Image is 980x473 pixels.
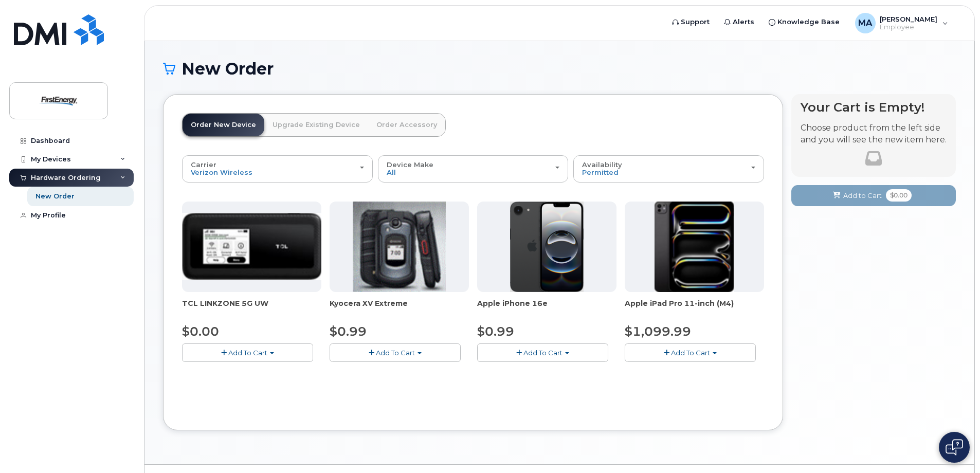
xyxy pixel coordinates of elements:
[523,349,562,357] span: Add To Cart
[228,349,267,357] span: Add To Cart
[582,160,622,169] span: Availability
[182,155,373,182] button: Carrier Verizon Wireless
[330,324,367,339] span: $0.99
[182,213,321,280] img: linkzone5g.png
[182,324,219,339] span: $0.00
[182,298,321,319] div: TCL LINKZONE 5G UW
[378,155,569,182] button: Device Make All
[843,191,882,201] span: Add to Cart
[191,160,216,169] span: Carrier
[625,324,691,339] span: $1,099.99
[183,114,264,136] a: Order New Device
[330,298,469,319] div: Kyocera XV Extreme
[264,114,368,136] a: Upgrade Existing Device
[510,202,584,292] img: iphone16e.png
[182,343,313,361] button: Add To Cart
[801,122,947,146] p: Choose product from the left side and you will see the new item here.
[625,343,756,361] button: Add To Cart
[886,189,912,202] span: $0.00
[387,168,396,176] span: All
[387,160,433,169] span: Device Make
[655,202,734,292] img: ipad_pro_11_m4.png
[353,202,446,292] img: xvextreme.gif
[477,343,608,361] button: Add To Cart
[477,324,514,339] span: $0.99
[573,155,764,182] button: Availability Permitted
[330,343,461,361] button: Add To Cart
[477,298,616,319] div: Apple iPhone 16e
[671,349,710,357] span: Add To Cart
[946,439,963,456] img: Open chat
[376,349,415,357] span: Add To Cart
[801,100,947,114] h4: Your Cart is Empty!
[368,114,445,136] a: Order Accessory
[582,168,619,176] span: Permitted
[191,168,252,176] span: Verizon Wireless
[163,60,956,78] h1: New Order
[791,185,956,206] button: Add to Cart $0.00
[625,298,764,319] div: Apple iPad Pro 11-inch (M4)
